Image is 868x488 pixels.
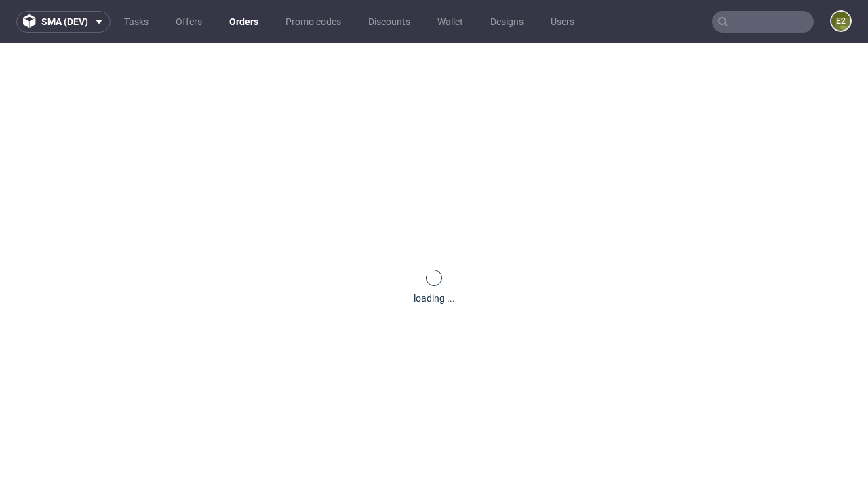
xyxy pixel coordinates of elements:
a: Orders [221,11,267,33]
a: Wallet [429,11,471,33]
span: sma (dev) [41,17,88,26]
a: Users [542,11,583,33]
a: Tasks [116,11,157,33]
a: Designs [482,11,532,33]
a: Offers [167,11,210,33]
div: loading ... [414,291,455,305]
figcaption: e2 [831,12,850,30]
a: Discounts [360,11,418,33]
button: sma (dev) [16,11,111,33]
a: Promo codes [277,11,349,33]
